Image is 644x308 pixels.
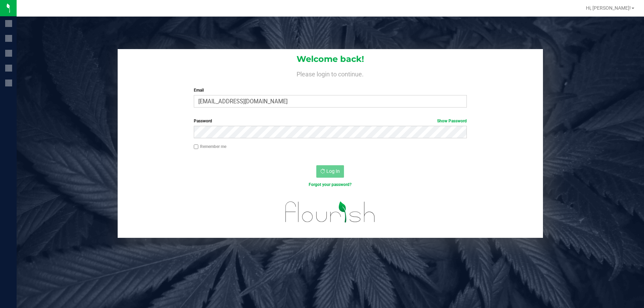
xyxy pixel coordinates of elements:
img: flourish_logo.svg [277,195,383,229]
a: Forgot your password? [309,182,352,187]
label: Remember me [194,143,226,150]
button: Log In [316,165,344,178]
span: Password [194,119,212,123]
h4: Please login to continue. [118,69,543,77]
span: Log In [326,168,340,174]
a: Show Password [437,119,467,123]
span: Hi, [PERSON_NAME]! [586,5,631,11]
label: Email [194,87,467,93]
input: Remember me [194,144,199,149]
h1: Welcome back! [118,55,543,64]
